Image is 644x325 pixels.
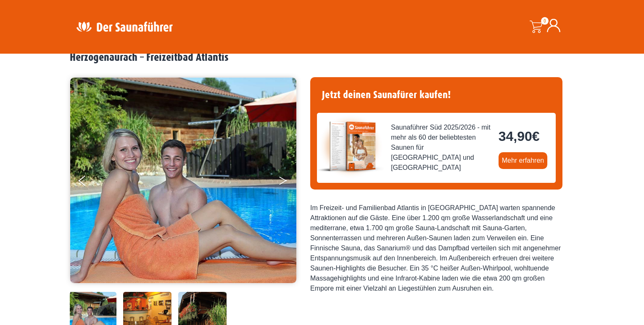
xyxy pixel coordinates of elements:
[310,203,562,294] div: Im Freizeit- und Familienbad Atlantis in [GEOGRAPHIC_DATA] warten spannende Attraktionen auf die ...
[70,51,574,64] h2: Herzogenaurach – Freizeitbad Atlantis
[278,172,299,193] button: Next
[499,152,548,169] a: Mehr erfahren
[532,129,540,144] span: €
[541,17,549,25] span: 0
[317,84,556,106] h4: Jetzt deinen Saunafürer kaufen!
[317,113,384,180] img: der-saunafuehrer-2025-sued.jpg
[499,129,540,144] bdi: 34,90
[391,122,492,173] span: Saunaführer Süd 2025/2026 - mit mehr als 60 der beliebtesten Saunen für [GEOGRAPHIC_DATA] und [GE...
[79,172,100,193] button: Previous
